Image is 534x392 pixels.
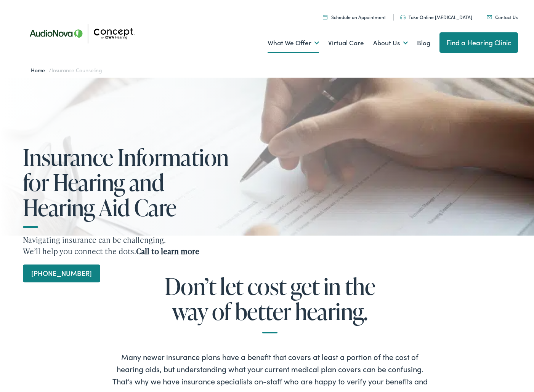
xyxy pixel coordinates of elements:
[328,27,364,55] a: Virtual Care
[400,12,472,18] a: Take Online [MEDICAL_DATA]
[400,13,406,18] img: utility icon
[31,64,49,72] a: Home
[23,143,236,218] h1: Insurance Information for Hearing and Hearing Aid Care
[51,64,102,72] span: Insurance Counseling
[23,232,517,255] p: Navigating insurance can be challenging. We’ll help you connect the dots.
[417,27,430,55] a: Blog
[487,12,518,18] a: Contact Us
[487,13,492,17] img: utility icon
[323,13,327,18] img: A calendar icon to schedule an appointment at Concept by Iowa Hearing.
[23,263,100,280] a: [PHONE_NUMBER]
[268,27,319,55] a: What We Offer
[64,272,476,331] h2: Don’t let cost get in the way of better hearing.
[373,27,408,55] a: About Us
[31,64,102,72] span: /
[136,244,199,255] strong: Call to learn more
[439,30,518,51] a: Find a Hearing Clinic
[323,12,386,18] a: Schedule an Appointment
